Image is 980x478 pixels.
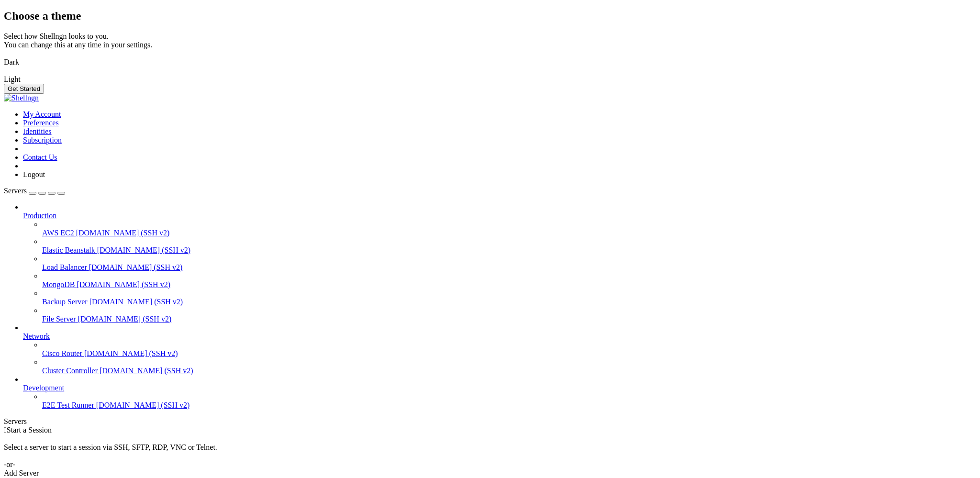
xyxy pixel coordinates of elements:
a: Network [23,332,976,341]
span: [DOMAIN_NAME] (SSH v2) [100,367,193,375]
li: Cisco Router [DOMAIN_NAME] (SSH v2) [42,341,976,358]
li: Backup Server [DOMAIN_NAME] (SSH v2) [42,289,976,306]
div: Select a server to start a session via SSH, SFTP, RDP, VNC or Telnet. -or- [4,434,976,469]
span: MongoDB [42,280,75,289]
li: MongoDB [DOMAIN_NAME] (SSH v2) [42,272,976,289]
span: Backup Server [42,298,88,306]
a: Cluster Controller [DOMAIN_NAME] (SSH v2) [42,367,976,375]
span: [DOMAIN_NAME] (SSH v2) [78,315,172,323]
div: Dark [4,58,976,67]
span: Load Balancer [42,263,87,271]
span: AWS EC2 [42,229,74,237]
a: Production [23,211,976,220]
div: Servers [4,417,976,426]
div: Light [4,75,976,84]
span: Production [23,211,56,220]
li: Development [23,375,976,410]
span: [DOMAIN_NAME] (SSH v2) [84,349,178,357]
a: E2E Test Runner [DOMAIN_NAME] (SSH v2) [42,401,976,410]
span: Network [23,332,50,340]
span: [DOMAIN_NAME] (SSH v2) [77,280,170,289]
span: [DOMAIN_NAME] (SSH v2) [89,263,183,271]
span: Elastic Beanstalk [42,246,95,254]
span: [DOMAIN_NAME] (SSH v2) [96,401,190,409]
li: Cluster Controller [DOMAIN_NAME] (SSH v2) [42,358,976,375]
span: File Server [42,315,76,323]
a: Servers [4,187,65,195]
a: Elastic Beanstalk [DOMAIN_NAME] (SSH v2) [42,246,976,255]
li: AWS EC2 [DOMAIN_NAME] (SSH v2) [42,220,976,237]
a: MongoDB [DOMAIN_NAME] (SSH v2) [42,280,976,289]
span: Development [23,384,64,392]
span: Cisco Router [42,349,82,357]
a: Identities [23,127,52,135]
a: Backup Server [DOMAIN_NAME] (SSH v2) [42,298,976,306]
li: E2E Test Runner [DOMAIN_NAME] (SSH v2) [42,392,976,410]
span: [DOMAIN_NAME] (SSH v2) [76,229,170,237]
span: [DOMAIN_NAME] (SSH v2) [97,246,191,254]
span: E2E Test Runner [42,401,94,409]
a: Development [23,384,976,392]
a: File Server [DOMAIN_NAME] (SSH v2) [42,315,976,323]
li: Load Balancer [DOMAIN_NAME] (SSH v2) [42,255,976,272]
span: Servers [4,187,27,195]
a: Subscription [23,136,62,144]
a: AWS EC2 [DOMAIN_NAME] (SSH v2) [42,229,976,237]
span: Cluster Controller [42,367,98,375]
a: My Account [23,110,61,118]
li: Production [23,203,976,323]
span: Start a Session [7,426,52,434]
a: Logout [23,170,45,178]
a: Cisco Router [DOMAIN_NAME] (SSH v2) [42,349,976,358]
img: Shellngn [4,94,39,102]
div: Select how Shellngn looks to you. You can change this at any time in your settings. [4,32,976,49]
li: Elastic Beanstalk [DOMAIN_NAME] (SSH v2) [42,237,976,255]
a: Load Balancer [DOMAIN_NAME] (SSH v2) [42,263,976,272]
li: File Server [DOMAIN_NAME] (SSH v2) [42,306,976,323]
button: Get Started [4,84,44,94]
span: [DOMAIN_NAME] (SSH v2) [89,298,183,306]
a: Preferences [23,119,59,127]
li: Network [23,323,976,375]
a: Contact Us [23,153,57,161]
span:  [4,426,7,434]
h2: Choose a theme [4,10,976,22]
div: Add Server [4,469,976,478]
